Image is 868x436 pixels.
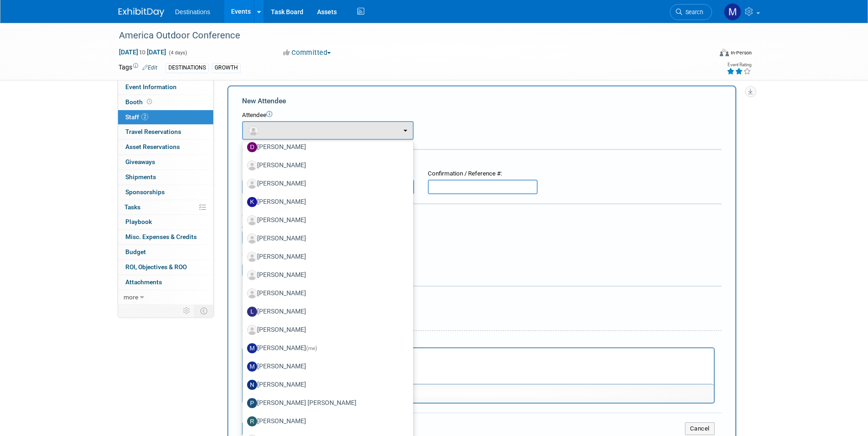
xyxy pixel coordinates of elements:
td: Toggle Event Tabs [194,305,213,317]
label: [PERSON_NAME] [247,250,404,264]
span: Destinations [175,8,210,16]
div: America Outdoor Conference [116,27,698,44]
div: GROWTH [212,63,241,73]
a: Misc. Expenses & Credits [118,230,213,245]
img: Associate-Profile-5.png [247,160,257,170]
div: In-Person [730,49,752,56]
div: Registration / Ticket Info (optional) [242,156,722,165]
span: Misc. Expenses & Credits [125,233,197,240]
span: Booth [125,98,154,106]
img: Associate-Profile-5.png [247,179,257,189]
span: (4 days) [168,50,187,56]
label: [PERSON_NAME] [247,158,404,173]
a: Giveaways [118,155,213,170]
div: Cost: [242,211,722,220]
img: Associate-Profile-5.png [247,288,257,298]
img: Associate-Profile-5.png [247,325,257,335]
div: Attendee [242,111,722,120]
a: Sponsorships [118,185,213,200]
label: [PERSON_NAME] [247,359,404,374]
img: R.jpg [247,416,257,426]
label: [PERSON_NAME] [247,195,404,209]
img: M.jpg [247,343,257,353]
a: Budget [118,245,213,260]
span: Budget [125,248,146,255]
div: Event Rating [727,63,751,67]
img: L.jpg [247,307,257,317]
span: Sponsorships [125,188,165,196]
span: Asset Reservations [125,143,180,150]
span: Event Information [125,83,177,90]
td: Personalize Event Tab Strip [179,305,195,317]
div: Confirmation / Reference #: [428,170,538,178]
label: [PERSON_NAME] [247,140,404,154]
a: Edit [142,64,157,71]
iframe: Rich Text Area [243,348,714,384]
a: more [118,290,213,305]
a: Travel Reservations [118,125,213,139]
span: Shipments [125,173,156,181]
a: Attachments [118,275,213,290]
label: [PERSON_NAME] [247,213,404,228]
label: [PERSON_NAME] [247,304,404,319]
span: Playbook [125,218,152,225]
img: K.jpg [247,197,257,207]
label: [PERSON_NAME] [PERSON_NAME] [247,396,404,410]
span: [DATE] [DATE] [119,48,167,56]
img: ExhibitDay [119,8,164,17]
button: Committed [280,48,334,58]
img: P.jpg [247,398,257,408]
a: Event Information [118,80,213,95]
label: [PERSON_NAME] [247,231,404,246]
td: Tags [119,63,157,73]
div: Event Format [658,48,752,61]
span: 2 [141,113,148,120]
label: [PERSON_NAME] [247,268,404,282]
span: Travel Reservations [125,128,181,135]
span: ROI, Objectives & ROO [125,263,187,271]
span: more [124,293,138,301]
div: Misc. Attachments & Notes [242,292,722,302]
a: Staff2 [118,110,213,125]
span: Staff [125,113,148,121]
span: Tasks [124,203,140,211]
div: Notes [242,337,715,346]
img: Associate-Profile-5.png [247,215,257,225]
div: New Attendee [242,96,722,106]
a: Asset Reservations [118,140,213,154]
span: to [138,48,147,56]
img: Melissa Schattenberg [724,3,741,21]
span: Booth not reserved yet [145,98,154,105]
div: DESTINATIONS [166,63,209,73]
span: Giveaways [125,158,155,165]
label: [PERSON_NAME] [247,176,404,191]
label: [PERSON_NAME] [247,341,404,356]
span: (me) [306,345,317,351]
img: D.jpg [247,142,257,152]
a: Playbook [118,215,213,229]
img: Format-Inperson.png [720,49,729,56]
a: Shipments [118,170,213,185]
a: Search [670,4,712,20]
label: [PERSON_NAME] [247,286,404,301]
img: M.jpg [247,362,257,372]
a: ROI, Objectives & ROO [118,260,213,275]
label: [PERSON_NAME] [247,323,404,337]
span: Attachments [125,278,162,286]
a: Tasks [118,200,213,215]
button: Cancel [685,422,715,435]
label: [PERSON_NAME] [247,414,404,429]
img: N.jpg [247,380,257,390]
img: Associate-Profile-5.png [247,270,257,280]
span: Search [682,9,703,16]
img: Associate-Profile-5.png [247,234,257,244]
img: Associate-Profile-5.png [247,252,257,262]
a: Booth [118,95,213,110]
label: [PERSON_NAME] [247,378,404,392]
